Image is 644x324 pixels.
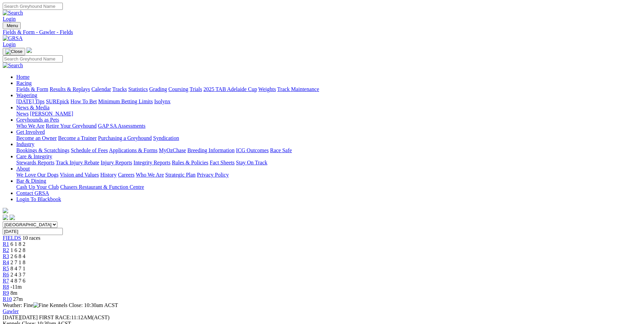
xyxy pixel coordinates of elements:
[11,241,25,247] span: 6 1 8 2
[71,147,108,153] a: Schedule of Fees
[3,62,23,69] img: Search
[16,111,29,116] a: News
[11,278,25,284] span: 4 8 7 6
[16,196,61,202] a: Login To Blackbook
[98,135,152,141] a: Purchasing a Greyhound
[112,86,127,92] a: Tracks
[236,147,269,153] a: ICG Outcomes
[60,184,144,190] a: Chasers Restaurant & Function Centre
[39,314,71,320] span: FIRST RACE:
[168,86,188,92] a: Coursing
[16,184,641,190] div: Bar & Dining
[154,98,170,104] a: Isolynx
[3,29,641,35] a: Fields & Form - Gawler - Fields
[203,86,257,92] a: 2025 TAB Adelaide Cup
[46,98,69,104] a: SUREpick
[153,135,179,141] a: Syndication
[3,241,9,247] span: R1
[26,48,32,53] img: logo-grsa-white.png
[3,308,19,314] a: Gawler
[210,160,235,165] a: Fact Sheets
[16,178,46,184] a: Bar & Dining
[3,22,21,29] button: Toggle navigation
[11,247,25,253] span: 1 6 2 8
[16,184,59,190] a: Cash Up Your Club
[3,228,63,235] input: Select date
[46,123,97,129] a: Retire Your Greyhound
[3,235,21,241] a: FIELDS
[11,290,17,296] span: 8m
[11,253,25,259] span: 2 6 8 4
[16,160,54,165] a: Stewards Reports
[109,147,158,153] a: Applications & Forms
[3,215,8,220] img: facebook.svg
[100,172,116,178] a: History
[3,16,16,22] a: Login
[50,86,90,92] a: Results & Replays
[149,86,167,92] a: Grading
[3,296,12,302] a: R10
[60,172,99,178] a: Vision and Values
[16,74,30,80] a: Home
[71,98,97,104] a: How To Bet
[187,147,235,153] a: Breeding Information
[16,160,641,166] div: Care & Integrity
[11,284,22,290] span: -11m
[16,98,641,105] div: Wagering
[91,86,111,92] a: Calendar
[3,290,9,296] a: R9
[16,135,641,141] div: Get Involved
[16,166,30,172] a: About
[11,259,25,265] span: 2 7 1 8
[165,172,196,178] a: Strategic Plan
[56,160,99,165] a: Track Injury Rebate
[277,86,319,92] a: Track Maintenance
[16,172,58,178] a: We Love Our Dogs
[10,215,15,220] img: twitter.svg
[159,147,186,153] a: MyOzChase
[22,235,40,241] span: 10 races
[189,86,202,92] a: Trials
[16,86,48,92] a: Fields & Form
[3,259,9,265] span: R4
[16,141,34,147] a: Industry
[3,48,25,55] button: Toggle navigation
[11,272,25,277] span: 2 4 3 7
[16,129,45,135] a: Get Involved
[128,86,148,92] a: Statistics
[16,98,44,104] a: [DATE] Tips
[3,3,63,10] input: Search
[3,314,20,320] span: [DATE]
[3,208,8,213] img: logo-grsa-white.png
[16,190,49,196] a: Contact GRSA
[33,302,48,308] img: Fine
[3,247,9,253] span: R2
[58,135,97,141] a: Become a Trainer
[16,117,59,123] a: Greyhounds as Pets
[3,278,9,284] span: R7
[50,302,118,308] span: Kennels Close: 10:30am ACST
[3,284,9,290] span: R8
[16,147,641,154] div: Industry
[3,253,9,259] a: R3
[98,123,146,129] a: GAP SA Assessments
[197,172,229,178] a: Privacy Policy
[16,111,641,117] div: News & Media
[16,135,57,141] a: Become an Owner
[16,105,50,110] a: News & Media
[258,86,276,92] a: Weights
[39,314,110,320] span: 11:12AM(ACST)
[16,147,69,153] a: Bookings & Scratchings
[3,10,23,16] img: Search
[118,172,134,178] a: Careers
[11,266,25,271] span: 8 4 7 1
[98,98,153,104] a: Minimum Betting Limits
[3,55,63,62] input: Search
[16,154,52,159] a: Care & Integrity
[16,172,641,178] div: About
[3,41,16,47] a: Login
[3,266,9,271] span: R5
